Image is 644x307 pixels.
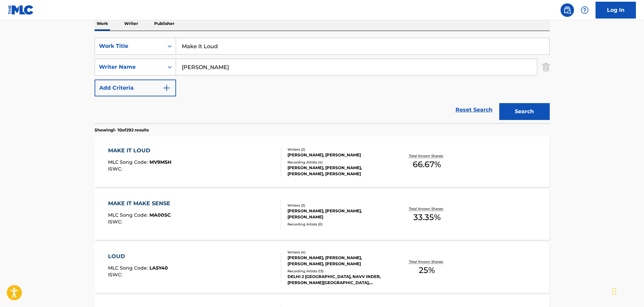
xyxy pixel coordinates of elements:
[452,102,496,117] a: Reset Search
[287,160,389,165] div: Recording Artists ( 4 )
[287,274,389,286] div: DELHI 2 [GEOGRAPHIC_DATA], NAVV INDER, [PERSON_NAME][GEOGRAPHIC_DATA], [GEOGRAPHIC_DATA] 2 [GEOGR...
[95,80,176,96] button: Add Criteria
[122,17,140,31] p: Writer
[409,206,445,211] p: Total Known Shares:
[95,189,550,240] a: MAKE IT MAKE SENSEMLC Song Code:MA00SCISWC:Writers (3)[PERSON_NAME], [PERSON_NAME], [PERSON_NAME]...
[99,63,160,71] div: Writer Name
[149,265,168,271] span: LA5Y40
[108,212,149,218] span: MLC Song Code :
[409,259,445,264] p: Total Known Shares:
[581,6,589,14] img: help
[95,136,550,187] a: MAKE IT LOUDMLC Song Code:MV9MSHISWC:Writers (2)[PERSON_NAME], [PERSON_NAME]Recording Artists (4)...
[287,208,389,220] div: [PERSON_NAME], [PERSON_NAME], [PERSON_NAME]
[163,84,171,92] img: 9d2ae6d4665cec9f34b9.svg
[95,38,550,123] form: Search Form
[95,17,110,31] p: Work
[287,255,389,267] div: [PERSON_NAME], [PERSON_NAME], [PERSON_NAME], [PERSON_NAME]
[149,159,171,165] span: MV9MSH
[287,165,389,177] div: [PERSON_NAME], [PERSON_NAME], [PERSON_NAME], [PERSON_NAME]
[108,252,168,260] div: LOUD
[542,59,550,75] img: Delete Criterion
[287,152,389,158] div: [PERSON_NAME], [PERSON_NAME]
[108,199,174,208] div: MAKE IT MAKE SENSE
[287,147,389,152] div: Writers ( 2 )
[108,272,124,278] span: ISWC :
[413,211,441,223] span: 33.35 %
[108,265,149,271] span: MLC Song Code :
[8,5,34,15] img: MLC Logo
[99,42,160,50] div: Work Title
[413,158,441,171] span: 66.67 %
[561,3,574,17] a: Public Search
[287,269,389,274] div: Recording Artists ( 13 )
[108,159,149,165] span: MLC Song Code :
[108,166,124,172] span: ISWC :
[499,103,550,120] button: Search
[108,147,171,155] div: MAKE IT LOUD
[152,17,176,31] p: Publisher
[95,242,550,293] a: LOUDMLC Song Code:LA5Y40ISWC:Writers (4)[PERSON_NAME], [PERSON_NAME], [PERSON_NAME], [PERSON_NAME...
[612,281,616,302] div: Drag
[95,127,149,133] p: Showing 1 - 10 of 292 results
[419,264,435,276] span: 25 %
[578,3,591,17] div: Help
[287,203,389,208] div: Writers ( 3 )
[596,2,636,19] a: Log In
[108,219,124,225] span: ISWC :
[409,153,445,158] p: Total Known Shares:
[287,222,389,227] div: Recording Artists ( 0 )
[563,6,571,14] img: search
[149,212,171,218] span: MA00SC
[287,250,389,255] div: Writers ( 4 )
[610,275,644,307] iframe: Chat Widget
